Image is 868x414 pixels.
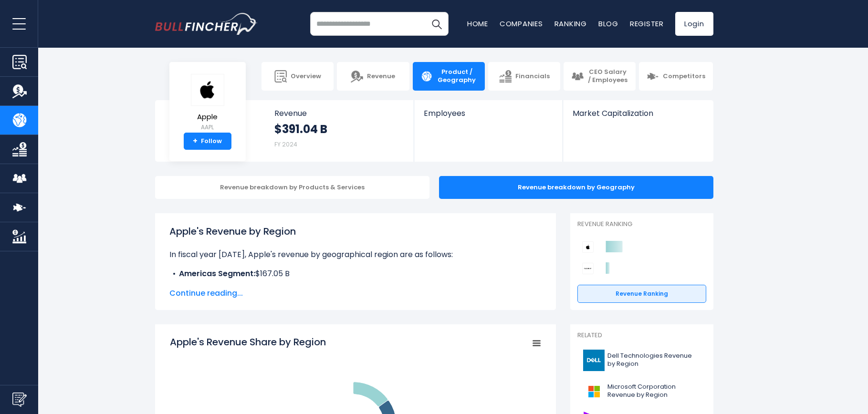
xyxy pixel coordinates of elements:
[577,285,706,303] a: Revenue Ranking
[500,19,543,29] a: Companies
[675,12,713,36] a: Login
[663,72,705,81] span: Competitors
[179,268,255,279] b: Americas Segment:
[630,19,664,29] a: Register
[607,383,701,399] span: Microsoft Corporation Revenue by Region
[155,13,258,35] a: Go to homepage
[488,62,560,91] a: Financials
[155,176,429,199] div: Revenue breakdown by Products & Services
[367,72,395,81] span: Revenue
[425,12,449,36] button: Search
[191,113,224,121] span: Apple
[291,72,321,81] span: Overview
[191,123,224,132] small: AAPL
[155,13,258,35] img: bullfincher logo
[424,109,553,118] span: Employees
[169,268,542,279] li: $167.05 B
[554,19,587,29] a: Ranking
[587,68,628,84] span: CEO Salary / Employees
[169,288,542,299] span: Continue reading...
[607,352,701,368] span: Dell Technologies Revenue by Region
[467,19,488,29] a: Home
[193,137,198,145] strong: +
[564,62,636,91] a: CEO Salary / Employees
[337,62,409,91] a: Revenue
[439,176,713,199] div: Revenue breakdown by Geography
[261,62,334,91] a: Overview
[573,109,702,118] span: Market Capitalization
[265,100,414,162] a: Revenue $391.04 B FY 2024
[583,350,605,371] img: DELL logo
[274,122,327,136] strong: $391.04 B
[582,241,594,253] img: Apple competitors logo
[598,19,618,29] a: Blog
[179,279,245,290] b: Europe Segment:
[577,220,706,228] p: Revenue Ranking
[190,73,225,133] a: Apple AAPL
[563,100,712,134] a: Market Capitalization
[169,279,542,291] li: $101.33 B
[413,62,485,91] a: Product / Geography
[577,331,706,340] p: Related
[274,140,297,148] small: FY 2024
[169,224,542,238] h1: Apple's Revenue by Region
[414,100,563,134] a: Employees
[515,72,550,81] span: Financials
[437,68,477,84] span: Product / Geography
[169,335,325,349] tspan: Apple's Revenue Share by Region
[583,381,605,402] img: MSFT logo
[184,133,231,150] a: +Follow
[274,109,405,118] span: Revenue
[577,378,706,404] a: Microsoft Corporation Revenue by Region
[639,62,713,91] a: Competitors
[582,263,594,274] img: Sony Group Corporation competitors logo
[169,249,542,260] p: In fiscal year [DATE], Apple's revenue by geographical region are as follows:
[577,347,706,373] a: Dell Technologies Revenue by Region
